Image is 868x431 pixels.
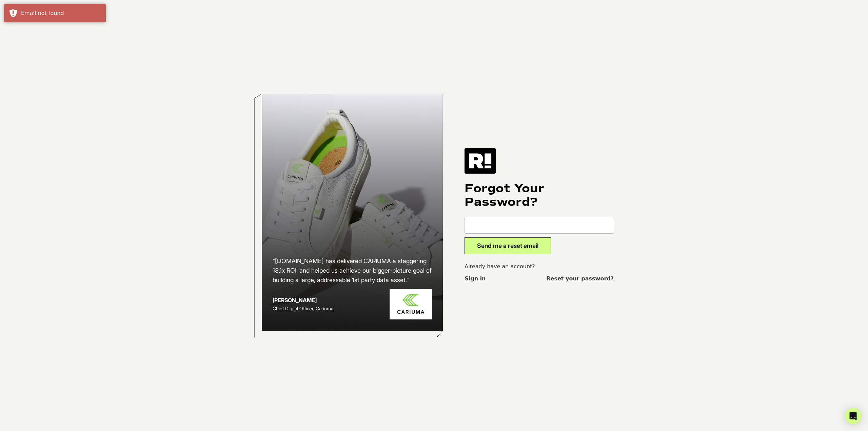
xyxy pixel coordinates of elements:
strong: [PERSON_NAME] [273,297,317,303]
div: Email not found [21,9,101,17]
h2: “[DOMAIN_NAME] has delivered CARIUMA a staggering 13.1x ROI, and helped us achieve our bigger-pic... [273,256,432,285]
img: Cariuma [390,289,432,320]
a: Reset your password? [546,275,614,283]
button: Send me a reset email [465,237,551,254]
h1: Forgot Your Password? [465,182,614,209]
div: Open Intercom Messenger [845,408,861,424]
img: Retention.com [465,148,496,173]
a: Sign in [465,275,486,283]
p: Already have an account? [465,262,614,271]
span: Chief Digital Officer, Cariuma [273,306,333,311]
